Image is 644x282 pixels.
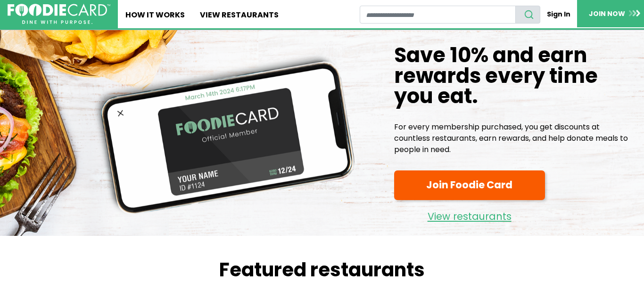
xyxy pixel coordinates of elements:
a: Sign In [540,6,577,23]
button: search [515,6,540,24]
p: For every membership purchased, you get discounts at countless restaurants, earn rewards, and hel... [394,121,636,155]
h1: Save 10% and earn rewards every time you eat. [394,45,636,106]
a: View restaurants [394,204,545,225]
a: Join Foodie Card [394,170,545,200]
img: FoodieCard; Eat, Drink, Save, Donate [8,4,110,24]
h2: Featured restaurants [39,258,605,281]
input: restaurant search [360,6,516,24]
